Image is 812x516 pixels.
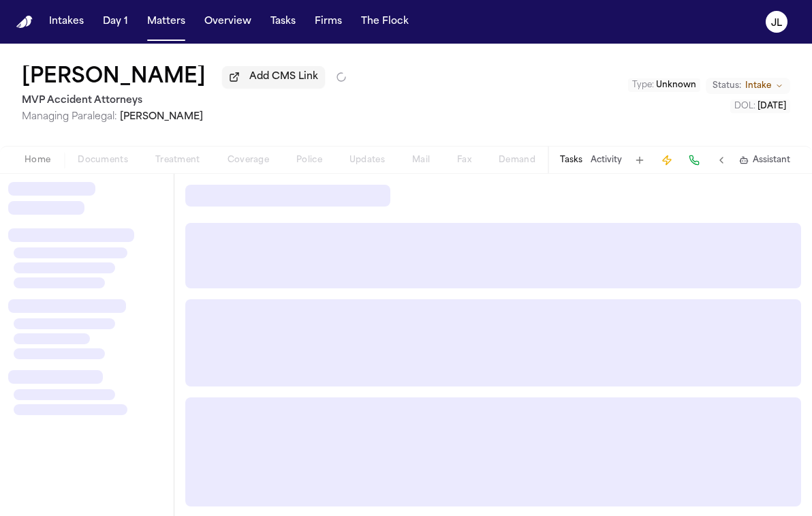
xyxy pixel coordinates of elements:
span: Status: [713,80,741,91]
span: [PERSON_NAME] [120,112,203,122]
span: Assistant [753,155,790,166]
span: Type : [632,81,654,89]
button: Edit DOL: 2025-09-20 [730,100,790,113]
span: [DATE] [758,102,786,110]
a: Home [16,16,33,29]
button: Create Immediate Task [657,151,676,170]
button: Matters [142,10,191,34]
button: Add CMS Link [222,66,325,88]
button: Edit Type: Unknown [628,78,700,92]
button: Tasks [265,10,301,34]
button: Add Task [630,151,649,170]
text: JL [771,18,782,28]
span: Managing Paralegal: [22,112,117,122]
button: Tasks [560,155,582,166]
button: Activity [591,155,622,166]
span: Unknown [656,81,696,89]
button: Assistant [739,155,790,166]
button: Make a Call [685,151,704,170]
button: Day 1 [97,10,134,34]
button: The Flock [356,10,414,34]
h2: MVP Accident Attorneys [22,93,347,109]
h1: [PERSON_NAME] [22,65,206,90]
button: Firms [309,10,347,34]
img: Finch Logo [16,16,33,29]
span: Intake [745,80,771,91]
button: Edit matter name [22,65,206,90]
span: DOL : [734,102,755,110]
span: Add CMS Link [249,70,318,84]
button: Change status from Intake [706,78,790,94]
button: Intakes [44,10,89,34]
button: Overview [199,10,257,34]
